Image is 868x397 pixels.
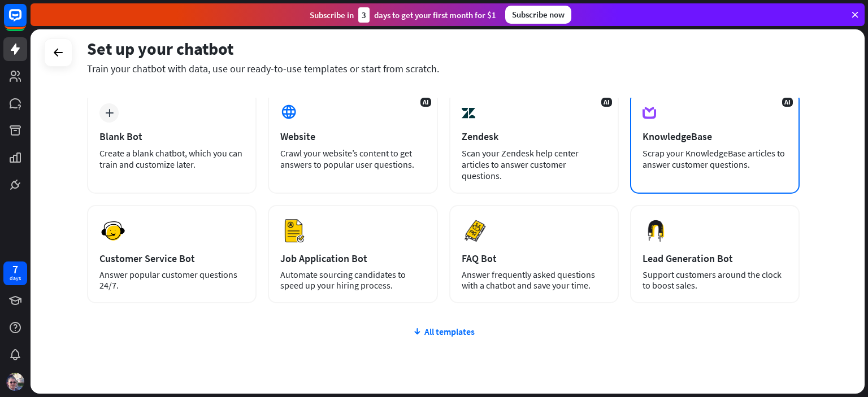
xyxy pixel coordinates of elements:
[643,130,787,143] div: KnowledgeBase
[87,62,800,75] div: Train your chatbot with data, use our ready-to-use templates or start from scratch.
[643,252,787,265] div: Lead Generation Bot
[3,261,27,285] a: 7 days
[462,252,606,265] div: FAQ Bot
[462,130,606,143] div: Zendesk
[280,252,425,265] div: Job Application Bot
[87,38,800,59] div: Set up your chatbot
[87,326,800,337] div: All templates
[280,269,425,291] div: Automate sourcing candidates to speed up your hiring process.
[10,274,21,282] div: days
[782,98,793,107] span: AI
[358,7,370,23] div: 3
[643,147,787,170] div: Scrap your KnowledgeBase articles to answer customer questions.
[310,7,496,23] div: Subscribe in days to get your first month for $1
[420,98,431,107] span: AI
[99,269,244,291] div: Answer popular customer questions 24/7.
[462,269,606,291] div: Answer frequently asked questions with a chatbot and save your time.
[12,264,18,274] div: 7
[9,5,43,38] button: Open LiveChat chat widget
[99,147,244,170] div: Create a blank chatbot, which you can train and customize later.
[462,147,606,181] div: Scan your Zendesk help center articles to answer customer questions.
[280,147,425,170] div: Crawl your website’s content to get answers to popular user questions.
[505,6,571,24] div: Subscribe now
[99,130,244,143] div: Blank Bot
[280,130,425,143] div: Website
[601,98,612,107] span: AI
[99,252,244,265] div: Customer Service Bot
[105,109,114,117] i: plus
[643,269,787,291] div: Support customers around the clock to boost sales.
